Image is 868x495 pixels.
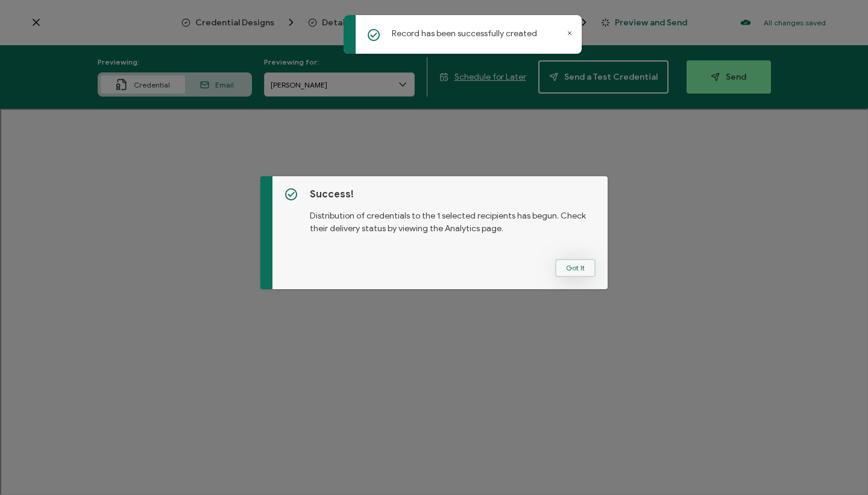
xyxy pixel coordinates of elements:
[808,437,868,495] iframe: Chat Widget
[555,259,596,277] button: Got It
[392,27,537,40] p: Record has been successfully created
[310,200,596,235] p: Distribution of credentials to the 1 selected recipients has begun. Check their delivery status b...
[310,188,596,200] h5: Success!
[260,176,608,289] div: dialog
